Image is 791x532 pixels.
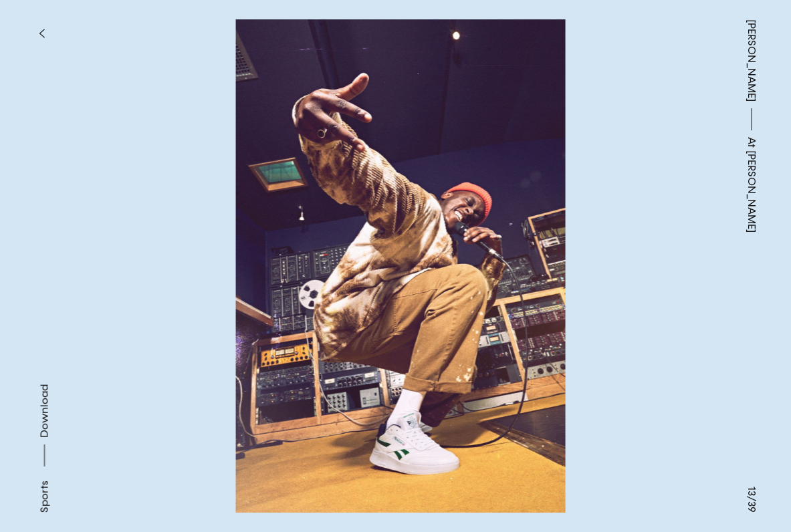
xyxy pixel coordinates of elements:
[37,481,53,513] div: Sports
[744,19,760,102] a: [PERSON_NAME]
[38,384,51,438] span: Download
[37,384,53,473] button: Download asset
[744,137,760,233] span: At [PERSON_NAME]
